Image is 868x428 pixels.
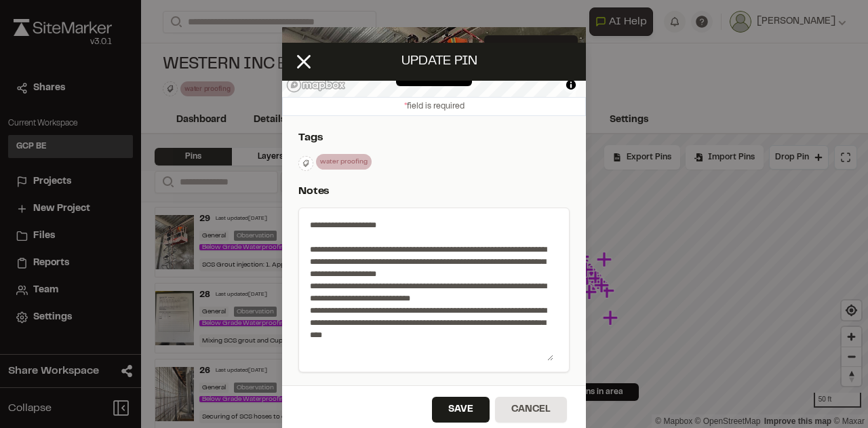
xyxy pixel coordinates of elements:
button: Cancel [495,397,567,423]
button: Save [432,397,490,423]
p: Tags [298,130,564,146]
p: Photos [298,383,564,400]
p: Notes [298,183,564,199]
div: water proofing [316,154,372,170]
button: Edit Tags [298,156,313,171]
